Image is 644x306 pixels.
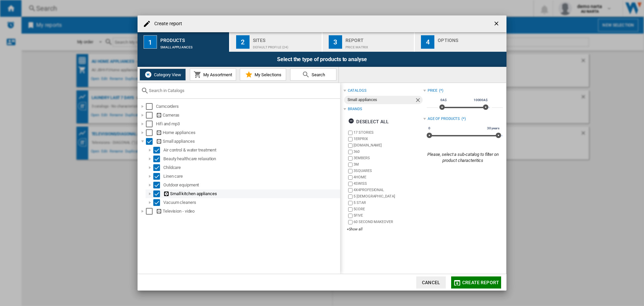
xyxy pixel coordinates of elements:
[416,276,446,289] button: Cancel
[354,143,423,148] label: [DOMAIN_NAME]
[438,35,504,42] div: Options
[144,35,157,49] div: 1
[348,194,353,199] input: brand.name
[451,276,501,289] button: Create report
[354,194,423,199] label: 5 [DEMOGRAPHIC_DATA]
[348,169,353,173] input: brand.name
[347,227,423,232] div: +Show all
[138,52,506,67] div: Select the type of products to analyse
[493,20,501,28] ng-md-icon: getI18NText('BUTTONS.CLOSE_DIALOG')
[153,182,163,188] md-checkbox: Select
[329,35,342,49] div: 3
[151,20,182,27] h4: Create report
[354,175,423,180] label: 4HOME
[354,219,423,224] label: 60 SECOND MAKEOVER
[152,72,181,77] span: Category View
[486,126,500,131] span: 30 years
[345,35,412,42] div: Report
[153,173,163,180] md-checkbox: Select
[236,35,250,49] div: 2
[156,129,339,136] div: Home appliances
[427,126,431,131] span: 0
[348,188,353,192] input: brand.name
[146,138,156,145] md-checkbox: Select
[138,32,230,52] button: 1 Products Small appliances
[354,213,423,218] label: 5FIVE
[202,72,232,77] span: My Assortment
[153,147,163,154] md-checkbox: Select
[323,32,415,52] button: 3 Report Price Matrix
[354,130,423,135] label: 17 STORIES
[253,35,319,42] div: Sites
[354,162,423,167] label: 3M
[348,137,353,141] input: brand.name
[153,190,163,197] md-checkbox: Select
[348,175,353,180] input: brand.name
[144,71,152,79] img: wiser-icon-white.png
[348,182,353,186] input: brand.name
[421,35,434,49] div: 4
[156,121,339,127] div: Hifi and mp3
[423,151,503,164] div: Please, select a sub-catalog to filter on product characteritics
[415,32,506,52] button: 4 Options
[153,156,163,162] md-checkbox: Select
[160,35,226,42] div: Products
[348,116,389,128] div: Deselect all
[354,168,423,173] label: 3SQUARES
[345,42,412,49] div: Price Matrix
[156,112,339,119] div: Cameras
[230,32,322,52] button: 2 Sites Default profile (24)
[354,187,423,192] label: 4X4PROFESIONAL
[490,17,504,31] button: getI18NText('BUTTONS.CLOSE_DIALOG')
[473,97,489,103] span: 10000A$
[348,201,353,205] input: brand.name
[348,214,353,218] input: brand.name
[240,69,286,81] button: My Selections
[253,72,281,77] span: My Selections
[253,42,319,49] div: Default profile (24)
[462,280,499,285] span: Create report
[354,181,423,186] label: 4SWISS
[156,138,339,145] div: Small appliances
[163,164,339,171] div: Childcare
[354,207,423,212] label: 5CORE
[347,96,414,104] div: Small appliances
[146,129,156,136] md-checkbox: Select
[153,199,163,206] md-checkbox: Select
[290,69,336,81] button: Search
[428,88,438,93] div: Price
[348,150,353,154] input: brand.name
[140,69,186,81] button: Category View
[415,97,423,105] ng-md-icon: Remove
[146,121,156,127] md-checkbox: Select
[348,131,353,135] input: brand.name
[149,88,337,93] input: Search in Catalogs
[156,103,339,110] div: Camcorders
[146,103,156,110] md-checkbox: Select
[163,156,339,162] div: Beauty healthcare relaxation
[354,200,423,205] label: 5 STAR
[428,116,460,122] div: Age of products
[346,116,391,128] button: Deselect all
[348,220,353,224] input: brand.name
[163,190,339,197] div: Small kitchen appliances
[146,208,156,215] md-checkbox: Select
[439,97,448,103] span: 0A$
[156,208,339,215] div: Television - video
[348,106,362,112] div: Brands
[348,143,353,148] input: brand.name
[348,88,366,93] div: catalogs
[146,112,156,119] md-checkbox: Select
[163,147,339,154] div: Air control & water treatment
[348,163,353,167] input: brand.name
[354,136,423,141] label: 1ERPRIX
[163,199,339,206] div: Vacuum cleaners
[348,207,353,212] input: brand.name
[163,182,339,188] div: Outdoor equipment
[160,42,226,49] div: Small appliances
[190,69,236,81] button: My Assortment
[348,156,353,161] input: brand.name
[354,149,423,154] label: 360
[310,72,325,77] span: Search
[153,164,163,171] md-checkbox: Select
